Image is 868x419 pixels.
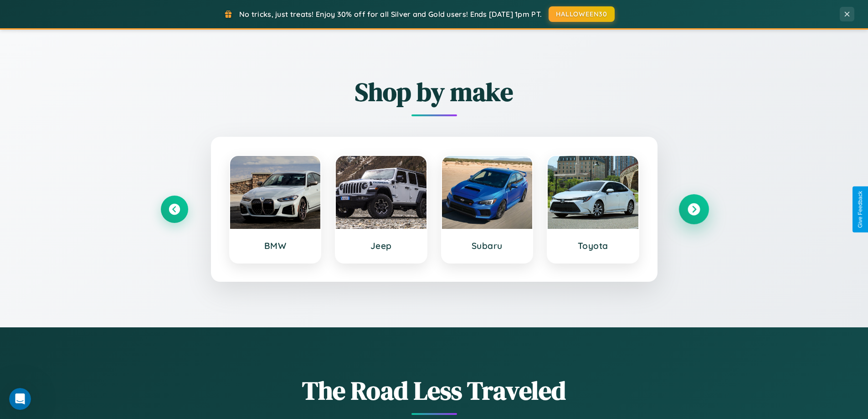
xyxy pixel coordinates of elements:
iframe: Intercom live chat [9,388,31,410]
h3: Jeep [345,240,417,251]
h3: BMW [239,240,312,251]
span: No tricks, just treats! Enjoy 30% off for all Silver and Gold users! Ends [DATE] 1pm PT. [239,10,542,19]
button: HALLOWEEN30 [549,6,615,22]
h1: The Road Less Traveled [161,373,708,408]
h2: Shop by make [161,74,708,109]
div: Give Feedback [857,191,863,228]
h3: Subaru [451,240,524,251]
h3: Toyota [557,240,629,251]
